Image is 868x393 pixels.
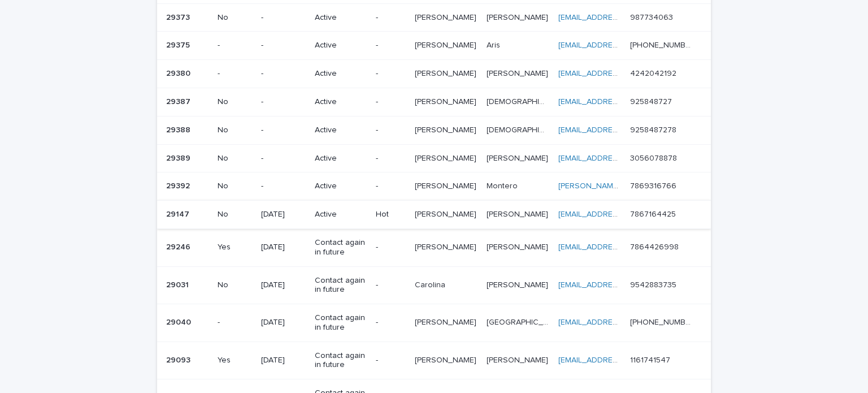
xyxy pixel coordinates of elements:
p: - [376,154,406,163]
p: [PERSON_NAME] [415,316,479,327]
a: [EMAIL_ADDRESS][DOMAIN_NAME] [558,281,686,289]
p: +57 320 885 8934 [630,316,695,327]
tr: 2924629246 Yes[DATE]Contact again in future-[PERSON_NAME][PERSON_NAME] [PERSON_NAME][PERSON_NAME]... [157,228,711,266]
p: No [218,97,252,107]
a: [EMAIL_ADDRESS][DOMAIN_NAME] [558,70,686,77]
p: [PERSON_NAME] [415,240,479,252]
p: 3056078878 [630,152,679,163]
p: - [261,97,306,107]
p: - [376,243,406,252]
p: - [218,69,252,79]
p: No [218,280,252,290]
p: 1161741547 [630,353,672,365]
a: [EMAIL_ADDRESS][DOMAIN_NAME] [558,154,686,162]
p: [DEMOGRAPHIC_DATA] [487,123,552,135]
tr: 2939229392 No-Active-[PERSON_NAME][PERSON_NAME] MonteroMontero [PERSON_NAME][EMAIL_ADDRESS][PERSO... [157,172,711,201]
tr: 2937529375 --Active-[PERSON_NAME][PERSON_NAME] ArisAris [EMAIL_ADDRESS][DOMAIN_NAME] [PHONE_NUMBE... [157,32,711,60]
p: 29387 [166,95,193,107]
p: [PERSON_NAME] [487,278,550,290]
p: 925848727 [630,95,674,107]
p: - [376,280,406,290]
p: 29093 [166,353,193,365]
p: [DATE] [261,356,306,365]
p: [PERSON_NAME] [415,123,479,135]
a: [EMAIL_ADDRESS][DOMAIN_NAME] [558,98,686,106]
p: [DATE] [261,243,306,252]
p: 9258487278 [630,123,679,135]
p: - [218,41,252,50]
p: - [261,13,306,23]
tr: 2909329093 Yes[DATE]Contact again in future-[PERSON_NAME][PERSON_NAME] [PERSON_NAME][PERSON_NAME]... [157,342,711,379]
p: - [376,356,406,365]
p: - [376,41,406,50]
p: [PERSON_NAME] [415,11,479,23]
p: Contact again in future [315,238,367,257]
p: [DATE] [261,280,306,290]
tr: 2904029040 -[DATE]Contact again in future-[PERSON_NAME][PERSON_NAME] [GEOGRAPHIC_DATA][GEOGRAPHIC... [157,304,711,342]
p: Contact again in future [315,276,367,295]
p: Carolina [415,278,448,290]
tr: 2938729387 No-Active-[PERSON_NAME][PERSON_NAME] [DEMOGRAPHIC_DATA][DEMOGRAPHIC_DATA] [EMAIL_ADDRE... [157,88,711,116]
p: Active [315,182,367,191]
p: - [376,182,406,191]
p: Aris [487,38,502,50]
p: 29380 [166,67,193,79]
tr: 2937329373 No-Active-[PERSON_NAME][PERSON_NAME] [PERSON_NAME][PERSON_NAME] [EMAIL_ADDRESS][DOMAIN... [157,3,711,32]
p: [PERSON_NAME] [415,208,479,219]
p: Active [315,13,367,23]
a: [EMAIL_ADDRESS][DOMAIN_NAME] [558,243,686,251]
p: 987734063 [630,11,675,23]
p: 29246 [166,240,193,252]
p: 29373 [166,11,192,23]
a: [EMAIL_ADDRESS][DOMAIN_NAME] [558,126,686,134]
p: [PERSON_NAME] [415,38,479,50]
a: [EMAIL_ADDRESS][DOMAIN_NAME] [558,356,686,364]
p: - [261,41,306,50]
p: - [376,126,406,135]
p: [PERSON_NAME] [487,11,550,23]
p: Contact again in future [315,313,367,332]
a: [EMAIL_ADDRESS][DOMAIN_NAME] [558,210,686,218]
p: - [376,97,406,107]
p: [PERSON_NAME] [487,240,550,252]
p: 9542883735 [630,278,679,290]
p: - [261,182,306,191]
p: Active [315,126,367,135]
a: [EMAIL_ADDRESS][DOMAIN_NAME] [558,318,686,326]
p: [PERSON_NAME] [415,353,479,365]
p: 29375 [166,38,192,50]
p: No [218,13,252,23]
p: - [261,154,306,163]
p: Active [315,97,367,107]
p: - [376,13,406,23]
p: 29147 [166,208,192,219]
p: Montero [487,179,520,191]
p: - [261,69,306,79]
p: Active [315,41,367,50]
tr: 2938029380 --Active-[PERSON_NAME][PERSON_NAME] [PERSON_NAME][PERSON_NAME] [EMAIL_ADDRESS][DOMAIN_... [157,60,711,88]
tr: 2903129031 No[DATE]Contact again in future-CarolinaCarolina [PERSON_NAME][PERSON_NAME] [EMAIL_ADD... [157,266,711,304]
p: 29031 [166,278,191,290]
p: - [218,318,252,327]
p: 29040 [166,316,193,327]
tr: 2938929389 No-Active-[PERSON_NAME][PERSON_NAME] [PERSON_NAME][PERSON_NAME] [EMAIL_ADDRESS][DOMAIN... [157,144,711,172]
p: [PHONE_NUMBER] [630,38,695,50]
p: Contact again in future [315,351,367,370]
p: [DATE] [261,318,306,327]
p: [DEMOGRAPHIC_DATA] [487,95,552,107]
tr: 2938829388 No-Active-[PERSON_NAME][PERSON_NAME] [DEMOGRAPHIC_DATA][DEMOGRAPHIC_DATA] [EMAIL_ADDRE... [157,116,711,144]
p: 7869316766 [630,179,679,191]
p: - [376,318,406,327]
p: [PERSON_NAME] [415,179,479,191]
p: [PERSON_NAME] [487,67,550,79]
p: [PERSON_NAME] [487,353,550,365]
p: [PERSON_NAME] [487,208,550,219]
p: Active [315,69,367,79]
p: [PERSON_NAME] [415,152,479,163]
p: [GEOGRAPHIC_DATA] [487,316,552,327]
p: [DATE] [261,210,306,219]
p: Active [315,210,367,219]
p: [PERSON_NAME] [487,152,550,163]
a: [EMAIL_ADDRESS][DOMAIN_NAME] [558,41,686,49]
p: No [218,126,252,135]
